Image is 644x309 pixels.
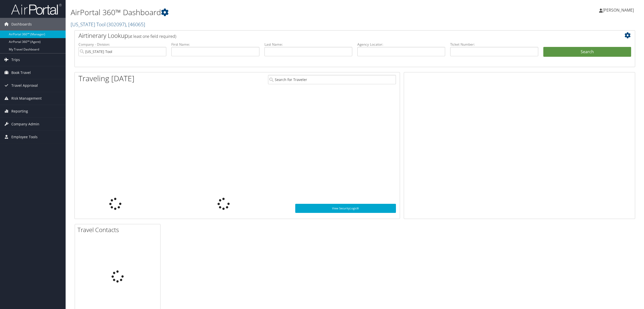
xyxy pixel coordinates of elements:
label: First Name: [171,42,259,47]
label: Last Name: [264,42,352,47]
a: [PERSON_NAME] [599,3,639,18]
h1: AirPortal 360™ Dashboard [71,7,449,18]
a: View SecurityLogic® [295,204,396,213]
h2: Airtinerary Lookup [78,31,584,40]
input: Search for Traveler [268,75,396,84]
a: [US_STATE] Tool [71,21,145,28]
span: [PERSON_NAME] [603,7,634,13]
span: Risk Management [11,92,42,105]
span: Reporting [11,105,28,118]
span: Employee Tools [11,131,38,143]
h2: Travel Contacts [77,226,160,234]
span: Company Admin [11,118,39,130]
span: Trips [11,53,20,66]
span: Dashboards [11,18,32,31]
span: Book Travel [11,66,31,79]
span: ( 302097 ) [107,21,126,28]
span: Travel Approval [11,79,38,92]
label: Company - Division: [78,42,166,47]
label: Ticket Number: [450,42,538,47]
span: (at least one field required) [128,34,176,39]
label: Agency Locator: [357,42,445,47]
h1: Traveling [DATE] [78,73,135,84]
span: , [ 46065 ] [126,21,145,28]
img: airportal-logo.png [11,3,62,15]
button: Search [543,47,631,57]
